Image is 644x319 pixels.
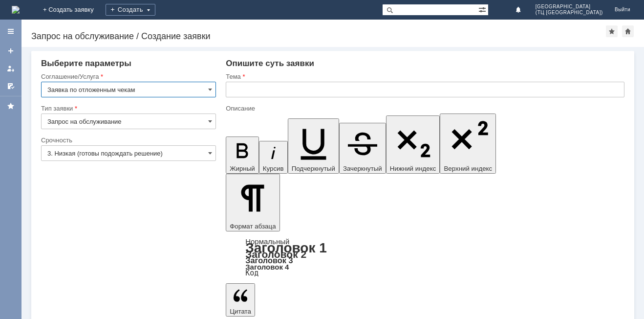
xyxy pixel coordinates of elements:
div: Тип заявки [41,105,214,112]
button: Жирный [226,137,259,174]
a: Мои согласования [3,78,19,94]
span: Жирный [230,165,255,172]
div: Добавить в избранное [606,25,618,37]
a: Перейти на домашнюю страницу [12,6,20,14]
button: Зачеркнутый [339,123,386,174]
span: Курсив [263,165,284,172]
div: Срочность [41,137,214,143]
span: Подчеркнутый [292,165,335,172]
a: Заголовок 3 [245,256,293,265]
button: Цитата [226,283,255,317]
div: Описание [226,105,623,112]
a: Мои заявки [3,61,19,76]
div: Сделать домашней страницей [622,25,634,37]
span: (ТЦ [GEOGRAPHIC_DATA]) [536,10,603,16]
span: [GEOGRAPHIC_DATA] [536,4,603,10]
button: Курсив [259,141,288,174]
span: Формат абзаца [230,223,276,230]
div: Тема [226,73,623,80]
span: Верхний индекс [444,165,492,172]
button: Формат абзаца [226,174,279,231]
button: Нижний индекс [386,115,440,174]
a: Создать заявку [3,43,19,59]
span: Зачеркнутый [343,165,382,172]
div: Создать [106,4,155,16]
div: Запрос на обслуживание / Создание заявки [31,31,606,41]
div: Формат абзаца [226,238,624,276]
a: Заголовок 1 [245,240,327,255]
span: Цитата [230,308,251,315]
span: Расширенный поиск [478,4,488,14]
a: Нормальный [245,237,289,246]
span: Опишите суть заявки [226,59,314,68]
button: Подчеркнутый [288,118,339,174]
a: Заголовок 2 [245,249,306,260]
a: Код [245,269,258,277]
img: logo [12,6,20,14]
div: Соглашение/Услуга [41,73,214,80]
span: Выберите параметры [41,59,131,68]
button: Верхний индекс [440,114,496,174]
a: Заголовок 4 [245,263,289,271]
span: Нижний индекс [390,165,436,172]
